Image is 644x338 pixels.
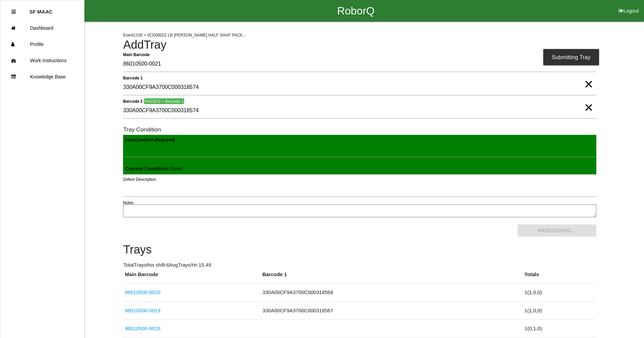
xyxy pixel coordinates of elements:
label: Notes [123,200,134,206]
a: 86010500-0020 [125,289,160,295]
b: Barcode 1 [123,75,143,80]
div: Close [11,4,16,20]
td: 1 ( 1 , 0 , 0 ) [523,301,596,320]
span: PASSED = Barcode 1 [144,98,184,104]
td: 1 ( 1 , 0 , 0 ) [523,284,596,302]
td: 330A00CF9A3700C000318568 [261,284,523,302]
a: Dashboard [0,20,84,36]
th: Totals [523,271,596,284]
td: 1 ( 0 , 1 , 0 ) [523,320,596,338]
h4: Add Tray [123,39,596,51]
span: Clear Input [584,94,593,107]
b: Barcode 2 [123,99,143,103]
div: Submitting Tray [543,49,599,65]
b: Current Condition [125,166,168,171]
label: Defect Description [123,176,156,183]
th: Barcode 1 [261,271,523,284]
a: Knowledge Base [0,69,84,85]
a: Work Instructions [0,52,84,69]
td: 330A00CF9A3700C000318567 [261,301,523,320]
span: Event 1100 > 0CD00022 LB [PERSON_NAME] HALF SHAF PACK... [123,33,246,38]
span: Clear Input [584,71,593,84]
th: Main Barcode [123,271,261,284]
b: Scan Condition (Required) [125,138,175,142]
h6: Tray Condition [123,126,596,133]
p: Total Trays this shift: 6 Avg Trays /Hr: 15.49 [123,261,596,269]
span: : Good [125,166,182,171]
a: 86010500-0018 [125,325,160,331]
h4: Trays [123,243,596,256]
b: Main Barcode [123,52,150,57]
p: SF MAAC [29,4,52,15]
a: Profile [0,36,84,52]
input: Required [123,56,596,72]
a: 86010500-0019 [125,308,160,313]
